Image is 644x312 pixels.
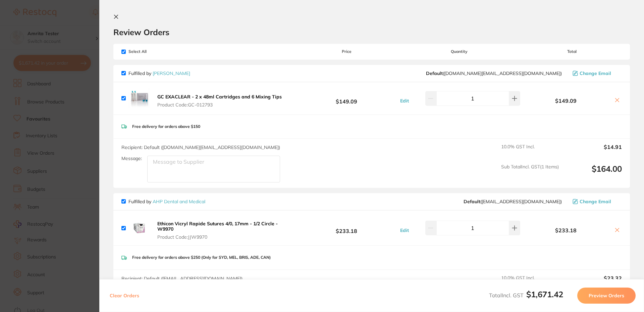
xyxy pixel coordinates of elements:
span: Quantity [397,49,522,54]
label: Message: [121,156,142,161]
span: Total Incl. GST [489,292,563,299]
span: Change Email [580,71,611,76]
button: Preview Orders [577,288,636,304]
span: Product Code: GC-012793 [157,102,282,107]
img: cGpxNm5oZg [128,88,150,109]
span: orders@ahpdentalmedical.com.au [464,199,562,204]
b: $233.18 [522,227,610,233]
output: $23.32 [564,275,622,290]
output: $14.91 [564,144,622,159]
span: Recipient: Default ( [DOMAIN_NAME][EMAIL_ADDRESS][DOMAIN_NAME] ) [121,144,280,150]
button: Change Email [571,199,622,205]
button: GC EXACLEAR - 2 x 48ml Cartridges and 6 Mixing Tips Product Code:GC-012793 [155,94,284,108]
h2: Review Orders [113,27,630,37]
b: $1,671.42 [526,289,563,299]
span: Select All [121,49,189,54]
b: GC EXACLEAR - 2 x 48ml Cartridges and 6 Mixing Tips [157,94,282,100]
span: 10.0 % GST Incl. [501,275,559,290]
span: Change Email [580,199,611,204]
span: Product Code: JJW9970 [157,234,294,240]
button: Ethicon Vicryl Rapide Sutures 4/0, 17mm - 1/2 Circle - W9970 Product Code:JJW9970 [155,221,297,240]
span: Total [522,49,622,54]
a: AHP Dental and Medical [153,199,205,205]
p: Fulfilled by [128,199,205,204]
b: $233.18 [297,222,396,234]
p: Fulfilled by [128,71,190,76]
button: Edit [398,98,411,104]
b: Default [464,199,480,205]
span: Recipient: Default ( [EMAIL_ADDRESS][DOMAIN_NAME] ) [121,276,243,282]
button: Change Email [571,70,622,76]
span: 10.0 % GST Incl. [501,144,559,159]
b: Default [426,70,443,76]
span: Price [297,49,396,54]
b: $149.09 [297,92,396,104]
a: [PERSON_NAME] [153,70,190,76]
img: Mnpsc3d6ag [128,217,150,239]
b: $149.09 [522,98,610,104]
p: Free delivery for orders above $250 (Only for SYD, MEL, BRIS, ADE, CAN) [132,255,271,260]
p: Free delivery for orders above $150 [132,124,200,129]
span: customer.care@henryschein.com.au [426,71,562,76]
span: Sub Total Incl. GST ( 1 Items) [501,164,559,182]
button: Edit [398,227,411,233]
output: $164.00 [564,164,622,182]
button: Clear Orders [108,288,141,304]
b: Ethicon Vicryl Rapide Sutures 4/0, 17mm - 1/2 Circle - W9970 [157,221,278,232]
